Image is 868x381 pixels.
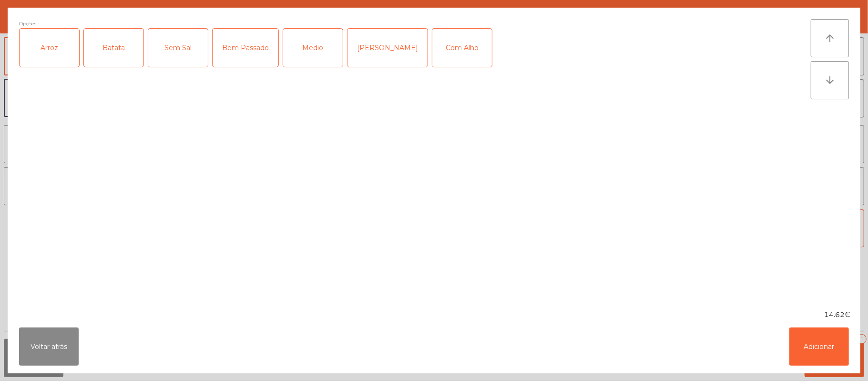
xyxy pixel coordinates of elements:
[148,29,208,67] div: Sem Sal
[19,328,79,366] button: Voltar atrás
[811,19,849,57] button: arrow_upward
[432,29,492,67] div: Com Alho
[213,29,278,67] div: Bem Passado
[811,61,849,99] button: arrow_downward
[347,29,428,67] div: [PERSON_NAME]
[8,310,860,320] div: 14.62€
[824,32,836,44] i: arrow_upward
[283,29,343,67] div: Medio
[824,74,836,86] i: arrow_downward
[20,29,79,67] div: Arroz
[19,19,36,28] span: Opções
[789,328,849,366] button: Adicionar
[84,29,143,67] div: Batata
